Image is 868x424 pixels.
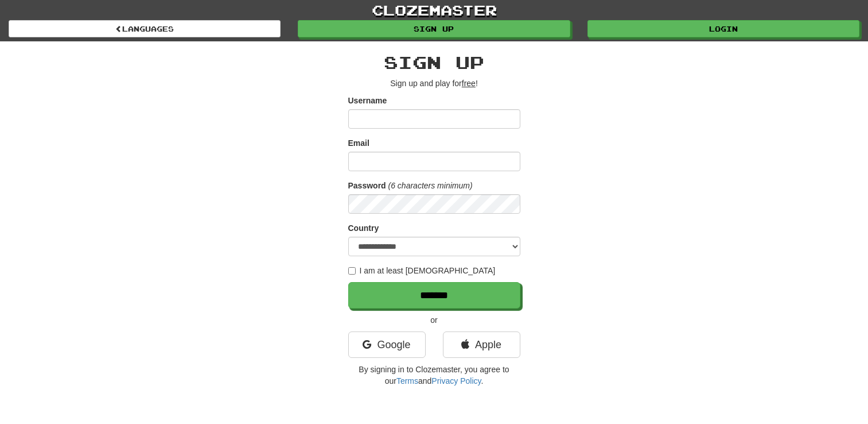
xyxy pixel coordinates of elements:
label: I am at least [DEMOGRAPHIC_DATA] [348,265,496,276]
p: By signing in to Clozemaster, you agree to our and . [348,364,520,387]
label: Password [348,180,386,191]
label: Country [348,222,379,234]
a: Languages [9,20,281,37]
a: Apple [443,332,520,358]
p: Sign up and play for ! [348,78,520,89]
em: (6 characters minimum) [388,181,473,190]
a: Login [587,20,859,37]
a: Privacy Policy [431,376,481,386]
label: Username [348,95,387,106]
a: Terms [396,376,418,386]
input: I am at least [DEMOGRAPHIC_DATA] [348,267,356,275]
u: free [462,79,476,88]
a: Sign up [298,20,570,37]
p: or [348,314,520,326]
label: Email [348,137,369,149]
a: Google [348,332,426,358]
h2: Sign up [348,53,520,72]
